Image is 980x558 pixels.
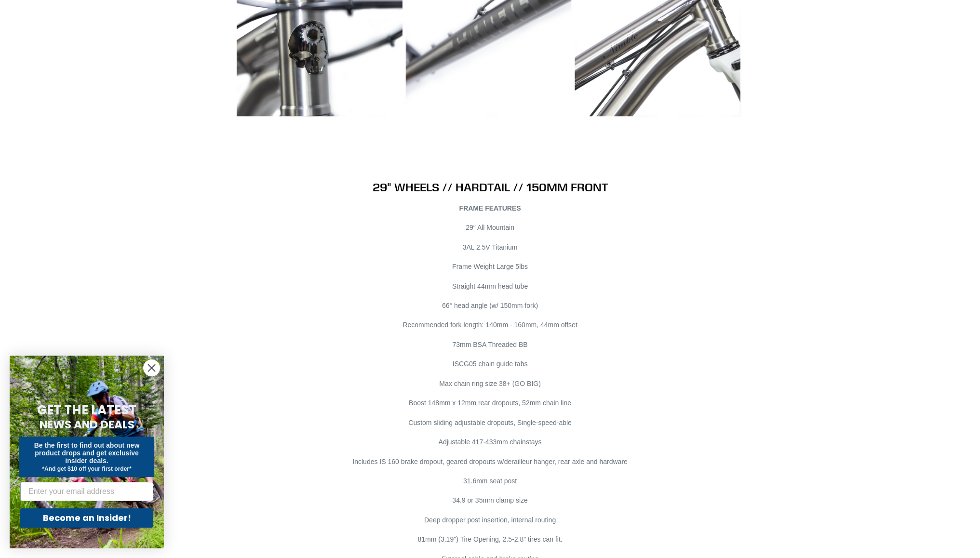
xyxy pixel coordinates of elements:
p: 3AL 2.5V Titanium [317,242,663,252]
span: *And get $10 off your first order* [42,465,131,472]
p: Boost 148mm x 12mm rear dropouts, 52mm chain line [317,398,663,408]
p: Custom sliding adjustable dropouts, Single-speed-able [317,418,663,428]
p: 31.6mm seat post [317,476,663,486]
p: Frame Weight Large 5lbs [317,262,663,272]
p: 29″ All Mountain [317,223,663,233]
input: Enter your email address [20,482,153,501]
p: Includes IS 160 brake dropout, geared dropouts w/derailleur hanger, rear axle and hardware [317,457,663,467]
h2: 29" WHEELS // HARDTAIL // 150MM FRONT [317,180,663,194]
strong: FRAME FEATURES [459,204,521,212]
p: Deep dropper post insertion, internal routing [317,515,663,525]
p: Max chain ring size 38+ (GO BIG) [317,379,663,389]
p: ISCG05 chain guide tabs [317,359,663,369]
p: 34.9 or 35mm clamp size [317,495,663,505]
p: Straight 44mm head tube [317,281,663,292]
p: 66° head angle (w/ 150mm fork) [317,301,663,311]
span: Be the first to find out about new product drops and get exclusive insider deals. [34,441,140,465]
span: GET THE LATEST [37,401,136,419]
span: NEWS AND DEALS [40,417,134,432]
p: Adjustable 417-433mm chainstays [317,437,663,447]
p: Recommended fork length: 140mm - 160mm, 44mm offset [317,320,663,330]
button: Become an Insider! [20,508,153,528]
p: 81mm (3.19") Tire Opening, 2.5-2.8" tires can fit. [317,534,663,545]
button: Close dialog [143,359,160,376]
p: 73mm BSA Threaded BB [317,340,663,350]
